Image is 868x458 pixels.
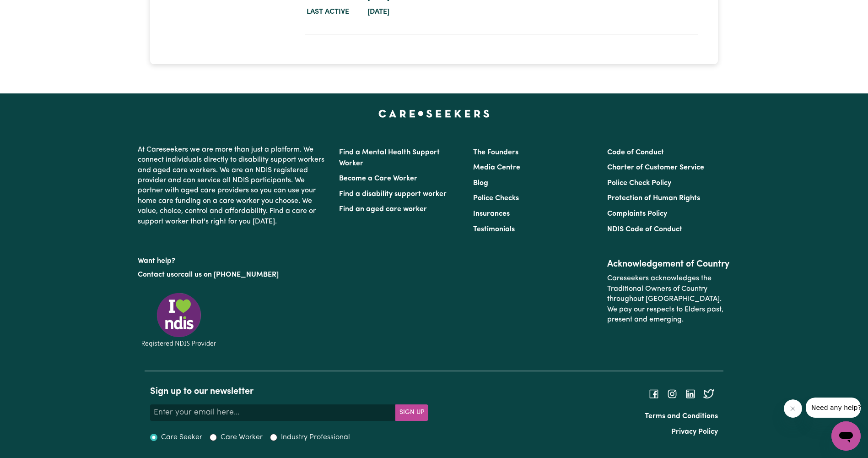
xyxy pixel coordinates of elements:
[648,390,659,398] a: Follow Careseekers on Facebook
[473,195,519,202] a: Police Checks
[831,421,861,451] iframe: Button to launch messaging window
[221,432,263,443] label: Care Worker
[784,399,802,418] iframe: Close message
[138,291,220,349] img: Registered NDIS provider
[339,175,417,182] a: Become a Care Worker
[607,149,664,156] a: Code of Conduct
[378,110,490,117] a: Careseekers home page
[685,390,696,398] a: Follow Careseekers on LinkedIn
[607,195,700,202] a: Protection of Human Rights
[138,266,328,284] p: or
[806,398,861,418] iframe: Message from company
[181,271,279,278] a: call us on [PHONE_NUMBER]
[607,270,730,328] p: Careseekers acknowledges the Traditional Owners of Country throughout [GEOGRAPHIC_DATA]. We pay o...
[473,149,518,156] a: The Founders
[607,164,704,171] a: Charter of Customer Service
[473,226,515,233] a: Testimonials
[473,210,510,218] a: Insurances
[367,8,389,16] time: [DATE]
[645,413,718,420] a: Terms and Conditions
[138,141,328,230] p: At Careseekers we are more than just a platform. We connect individuals directly to disability su...
[339,191,447,198] a: Find a disability support worker
[138,252,328,266] p: Want help?
[473,164,520,171] a: Media Centre
[138,271,174,278] a: Contact us
[607,259,730,270] h2: Acknowledgement of Country
[281,432,350,443] label: Industry Professional
[703,390,714,398] a: Follow Careseekers on Twitter
[473,180,488,187] a: Blog
[395,404,428,421] button: Subscribe
[667,390,678,398] a: Follow Careseekers on Instagram
[607,210,667,218] a: Complaints Policy
[339,149,440,167] a: Find a Mental Health Support Worker
[671,428,718,436] a: Privacy Policy
[161,432,202,443] label: Care Seeker
[150,404,396,421] input: Enter your email here...
[305,5,362,19] dt: Last active
[5,6,55,14] span: Need any help?
[607,180,671,187] a: Police Check Policy
[150,386,428,397] h2: Sign up to our newsletter
[339,206,427,213] a: Find an aged care worker
[607,226,682,233] a: NDIS Code of Conduct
